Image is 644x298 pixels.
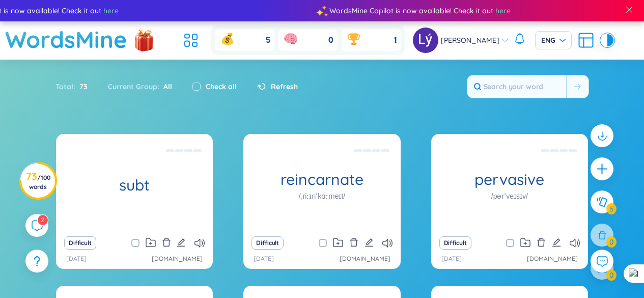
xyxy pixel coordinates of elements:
[349,236,358,250] button: delete
[491,191,528,202] h1: /pərˈveɪsɪv/
[254,254,274,264] p: [DATE]
[206,81,237,92] label: Check all
[596,162,608,175] span: plus
[441,254,462,264] p: [DATE]
[349,238,358,247] span: delete
[55,76,98,97] div: Total :
[491,5,507,16] span: here
[98,76,182,97] div: Current Group :
[152,254,203,264] a: [DOMAIN_NAME]
[537,238,546,247] span: delete
[5,21,127,58] a: WordsMine
[162,236,171,250] button: delete
[271,81,298,92] span: Refresh
[75,81,88,92] span: 73
[340,254,390,264] a: [DOMAIN_NAME]
[394,35,397,46] span: 1
[413,28,441,53] a: avatar
[439,236,471,250] button: Difficult
[162,238,171,247] span: delete
[365,236,374,250] button: edit
[365,238,374,247] span: edit
[159,82,172,91] span: All
[177,238,186,247] span: edit
[299,191,345,202] h1: /ˌriːɪnˈkɑːrneɪt/
[29,174,50,191] span: / 100 words
[328,35,333,46] span: 0
[467,75,566,98] input: Search your word
[413,28,438,53] img: avatar
[66,254,87,264] p: [DATE]
[56,176,213,194] h1: subt
[38,215,48,225] sup: 2
[527,254,578,264] a: [DOMAIN_NAME]
[26,172,50,191] h3: 73
[552,236,561,250] button: edit
[552,238,561,247] span: edit
[134,25,154,56] img: flashSalesIcon.a7f4f837.png
[266,35,270,46] span: 5
[64,236,96,250] button: Difficult
[537,236,546,250] button: delete
[243,171,400,188] h1: reincarnate
[99,5,115,16] span: here
[431,171,588,188] h1: pervasive
[441,35,499,46] span: [PERSON_NAME]
[41,216,44,224] span: 2
[177,236,186,250] button: edit
[541,35,566,45] span: ENG
[251,236,284,250] button: Difficult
